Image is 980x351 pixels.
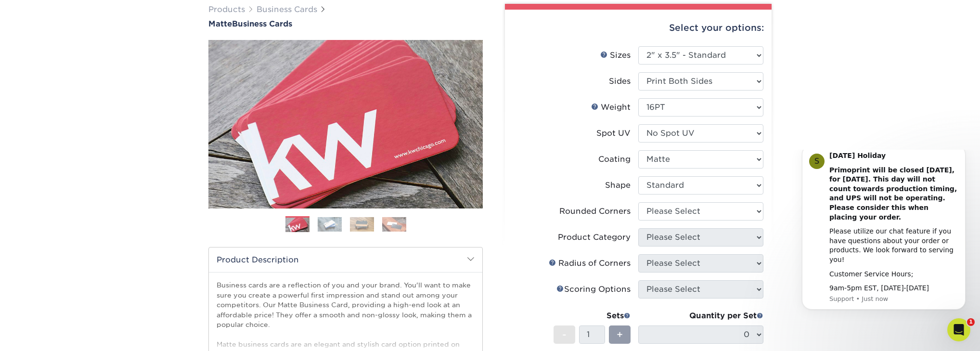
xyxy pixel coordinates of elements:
div: Quantity per Set [638,310,763,322]
a: MatteBusiness Cards [208,19,483,28]
p: Message from Support, sent Just now [42,145,171,154]
img: Business Cards 03 [350,217,374,232]
img: Business Cards 04 [382,217,406,232]
div: Rounded Corners [559,206,631,217]
div: Profile image for Support [22,4,37,19]
div: Radius of Corners [549,258,631,269]
h2: Product Description [209,247,482,272]
a: Products [208,5,245,14]
div: Weight [591,102,631,113]
iframe: Intercom live chat [947,318,970,341]
h1: Business Cards [208,19,483,28]
div: Customer Service Hours; [42,120,171,130]
div: Scoring Options [556,284,631,295]
div: Spot UV [596,128,631,139]
span: Matte [208,19,232,28]
a: Business Cards [257,5,317,14]
b: Primoprint will be closed [DATE], for [DATE]. This day will not count towards production timing, ... [42,16,169,71]
div: Sizes [600,50,631,61]
b: [DATE] Holiday [42,2,98,10]
span: 1 [967,318,975,326]
div: Product Category [558,232,631,243]
iframe: Intercom notifications message [787,150,980,325]
div: 9am-5pm EST, [DATE]-[DATE] [42,134,171,143]
img: Business Cards 01 [285,213,309,237]
img: Business Cards 02 [318,217,342,232]
div: Please utilize our chat feature if you have questions about your order or products. We look forwa... [42,77,171,115]
div: Select your options: [513,10,764,46]
div: Shape [605,180,631,191]
div: Sets [554,310,631,322]
div: Message content [42,1,171,143]
div: Sides [609,76,631,87]
span: - [562,327,567,342]
iframe: Google Customer Reviews [2,322,82,348]
span: + [617,327,623,342]
div: Coating [598,154,631,165]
